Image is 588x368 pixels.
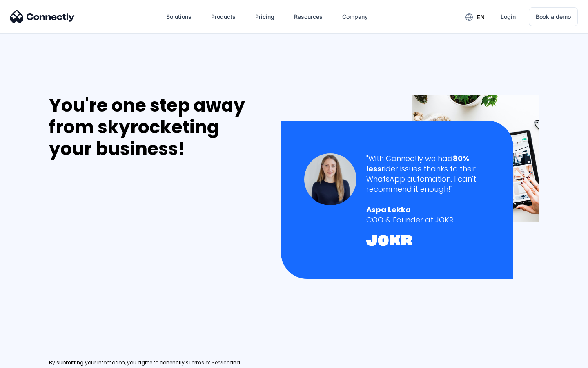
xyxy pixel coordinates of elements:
[366,215,490,225] div: COO & Founder at JOKR
[49,169,171,350] iframe: Form 0
[529,7,578,26] a: Book a demo
[10,10,75,23] img: Connectly Logo
[477,11,485,23] div: en
[342,11,368,22] div: Company
[8,354,49,365] aside: Language selected: English
[189,359,229,366] a: Terms of Service
[16,354,49,365] ul: Language list
[366,153,490,195] div: "With Connectly we had rider issues thanks to their WhatsApp automation. I can't recommend it eno...
[255,11,274,22] div: Pricing
[249,7,281,27] a: Pricing
[501,11,516,22] div: Login
[294,11,323,22] div: Resources
[494,7,522,27] a: Login
[166,11,192,22] div: Solutions
[366,153,469,174] strong: 80% less
[366,204,411,215] strong: Aspa Lekka
[211,11,236,22] div: Products
[49,95,264,159] div: You're one step away from skyrocketing your business!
